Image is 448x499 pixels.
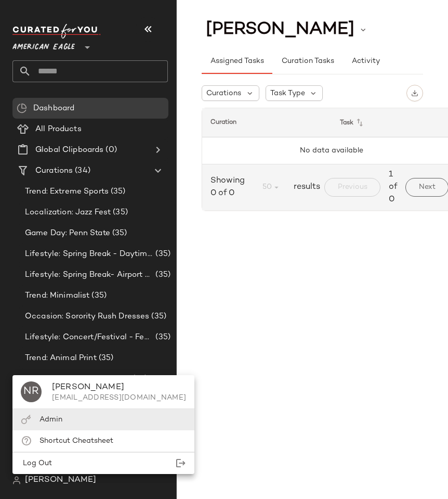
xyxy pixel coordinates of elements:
[25,311,149,323] span: Occasion: Sorority Rush Dresses
[25,227,110,239] span: Game Day: Penn State
[97,352,114,364] span: (35)
[418,183,436,191] span: Next
[25,331,153,343] span: Lifestyle: Concert/Festival - Femme
[52,394,186,402] div: [EMAIL_ADDRESS][DOMAIN_NAME]
[17,103,27,113] img: svg%3e
[103,144,116,156] span: (0)
[110,227,127,239] span: (35)
[39,416,62,424] span: Admin
[25,186,109,198] span: Trend: Extreme Sports
[206,20,354,40] span: [PERSON_NAME]
[39,437,113,445] span: Shortcut Cheatsheet
[12,24,101,39] img: cfy_white_logo.C9jOOHJF.svg
[25,207,111,219] span: Localization: Jazz Fest
[149,311,166,323] span: (35)
[411,89,418,97] img: svg%3e
[21,415,31,425] img: svg%3e
[23,383,39,400] span: NR
[89,290,107,302] span: (35)
[25,290,89,302] span: Trend: Minimalist
[33,103,74,114] span: Dashboard
[351,57,380,66] span: Activity
[130,373,148,385] span: (35)
[25,373,130,385] span: Occasion: Graduation Party
[12,476,21,484] img: svg%3e
[111,207,128,219] span: (35)
[35,123,82,135] span: All Products
[52,381,186,394] div: [PERSON_NAME]
[210,57,264,66] span: Assigned Tasks
[35,144,103,156] span: Global Clipboards
[153,331,170,343] span: (35)
[210,175,253,200] span: Showing 0 of 0
[153,248,170,260] span: (35)
[73,165,90,177] span: (34)
[25,352,97,364] span: Trend: Animal Print
[270,88,305,99] span: Task Type
[25,269,153,281] span: Lifestyle: Spring Break- Airport Style
[153,269,170,281] span: (35)
[25,248,153,260] span: Lifestyle: Spring Break - Daytime Casual
[109,186,126,198] span: (35)
[206,88,241,99] span: Curations
[281,57,334,66] span: Curation Tasks
[202,108,332,137] th: Curation
[35,165,73,177] span: Curations
[12,35,75,54] span: American Eagle
[25,474,96,487] span: [PERSON_NAME]
[21,459,52,467] span: Log Out
[389,169,397,206] span: 1 of 0
[289,181,320,194] span: results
